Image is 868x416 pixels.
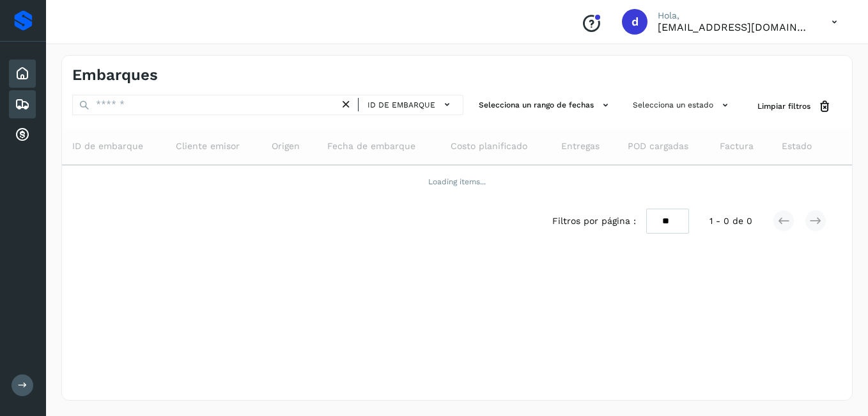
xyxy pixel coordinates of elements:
[9,60,36,88] div: Inicio
[709,214,752,228] span: 1 - 0 de 0
[720,140,754,153] span: Factura
[561,140,600,153] span: Entregas
[9,90,36,118] div: Embarques
[272,140,300,153] span: Origen
[628,140,688,153] span: POD cargadas
[327,140,415,153] span: Fecha de embarque
[474,95,617,116] button: Selecciona un rango de fechas
[176,140,240,153] span: Cliente emisor
[364,95,458,114] button: ID de embarque
[628,95,737,116] button: Selecciona un estado
[62,165,852,198] td: Loading items...
[747,95,842,118] button: Limpiar filtros
[368,99,435,111] span: ID de embarque
[658,21,811,33] p: dcordero@grupoterramex.com
[782,140,812,153] span: Estado
[658,10,811,21] p: Hola,
[757,100,810,112] span: Limpiar filtros
[9,121,36,149] div: Cuentas por cobrar
[72,140,143,153] span: ID de embarque
[72,66,158,84] h4: Embarques
[451,140,527,153] span: Costo planificado
[552,214,636,228] span: Filtros por página :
